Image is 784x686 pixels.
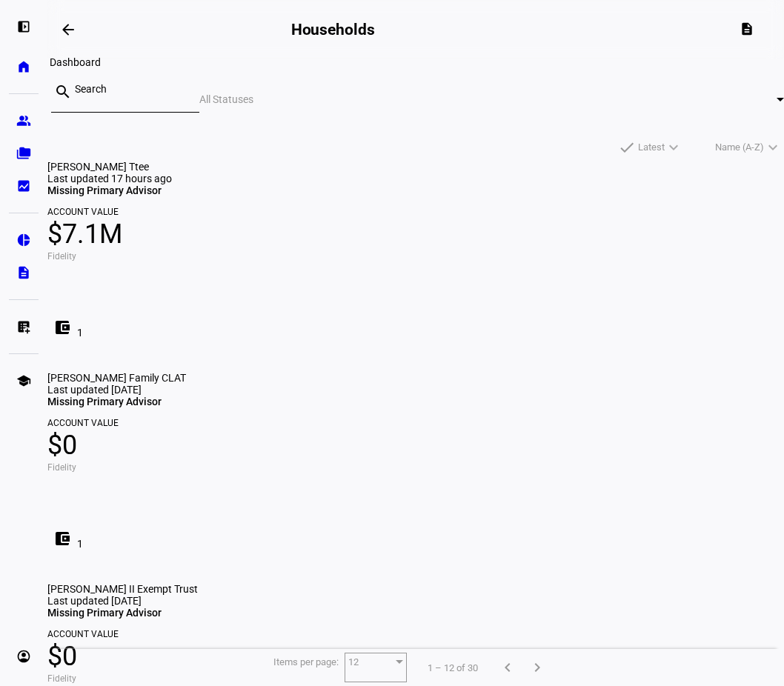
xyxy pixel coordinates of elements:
mat-icon: account_balance_wallet [53,530,71,547]
span: Fidelity [47,252,784,261]
a: bid_landscape [9,171,39,201]
eth-mat-symbol: account_circle [16,649,31,664]
span: Account Value [47,630,784,639]
span: Chartrand Family CLAT [47,372,186,384]
eth-mat-symbol: pie_chart [16,233,31,247]
span: Missing Primary Advisor [47,607,162,619]
div: 1 – 12 of 30 [416,662,490,673]
span: Latest [638,139,665,156]
mat-icon: account_balance_wallet [53,319,71,336]
mat-icon: done [618,139,636,156]
span: Account Value [47,207,784,216]
span: Name (A-Z) [715,139,764,156]
input: Search [75,83,187,95]
mat-icon: search [54,83,72,101]
eth-mat-symbol: school [16,373,31,388]
span: $7.1M [47,216,784,252]
a: group [9,106,39,136]
eth-mat-symbol: group [16,113,31,128]
eth-mat-symbol: description [16,265,31,280]
a: folder_copy [9,139,39,168]
mat-icon: description [740,21,754,36]
span: 1 [77,327,83,339]
eth-mat-symbol: left_panel_open [16,19,31,34]
div: Last updated 17 hours ago [47,173,784,184]
eth-mat-symbol: list_alt_add [16,319,31,334]
eth-mat-symbol: home [16,59,31,74]
a: pie_chart [9,225,39,255]
span: $0 [47,427,784,463]
div: Dashboard [44,53,107,71]
a: description [9,258,39,287]
eth-mat-symbol: bid_landscape [16,179,31,193]
button: Previous page [493,653,522,682]
span: All Statuses [199,93,253,105]
div: Last updated [DATE] [47,384,784,396]
span: Missing Primary Advisor [47,396,162,407]
span: $0 [47,639,784,674]
span: Eleanor F Friedman Ttee [47,161,149,173]
span: Account Value [47,419,784,427]
eth-mat-symbol: folder_copy [16,146,31,161]
span: Fidelity [47,463,784,472]
div: Last updated [DATE] [47,595,784,607]
div: Items per page: [273,656,339,667]
span: Missing Primary Advisor [47,184,162,196]
mat-icon: arrow_backwards [59,21,77,39]
span: Chartrand GRAT II Exempt Trust [47,583,198,595]
h2: Households [291,21,375,39]
button: Next page [522,653,552,682]
span: 1 [77,538,83,550]
a: home [9,52,39,81]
